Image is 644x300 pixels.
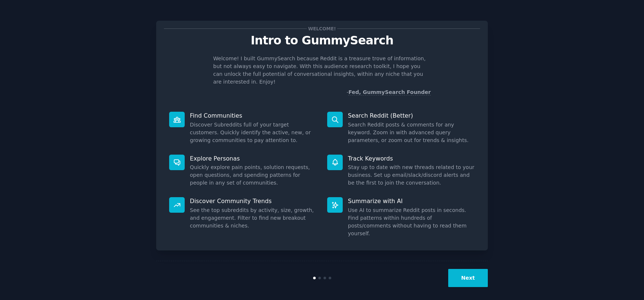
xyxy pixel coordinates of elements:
[348,121,475,144] dd: Search Reddit posts & comments for any keyword. Zoom in with advanced query parameters, or zoom o...
[190,206,317,230] dd: See the top subreddits by activity, size, growth, and engagement. Filter to find new breakout com...
[190,164,317,187] dd: Quickly explore pain points, solution requests, open questions, and spending patterns for people ...
[213,55,431,86] p: Welcome! I built GummySearch because Reddit is a treasure trove of information, but not always ea...
[164,34,480,47] p: Intro to GummySearch
[348,206,475,237] dd: Use AI to summarize Reddit posts in seconds. Find patterns within hundreds of posts/comments with...
[448,269,488,287] button: Next
[307,25,337,33] span: Welcome!
[348,89,431,95] a: Fed, GummySearch Founder
[348,164,475,187] dd: Stay up to date with new threads related to your business. Set up email/slack/discord alerts and ...
[348,112,475,119] p: Search Reddit (Better)
[348,197,475,205] p: Summarize with AI
[346,88,431,96] div: -
[190,155,317,162] p: Explore Personas
[190,121,317,144] dd: Discover Subreddits full of your target customers. Quickly identify the active, new, or growing c...
[190,197,317,205] p: Discover Community Trends
[190,112,317,119] p: Find Communities
[348,155,475,162] p: Track Keywords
